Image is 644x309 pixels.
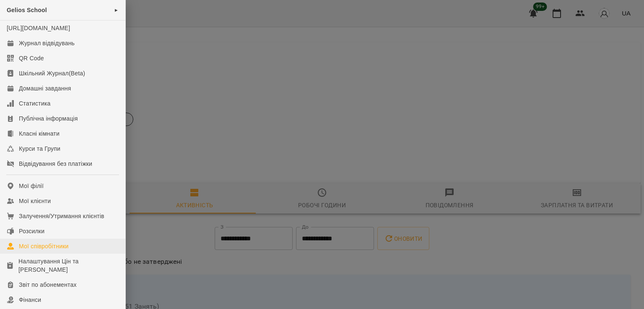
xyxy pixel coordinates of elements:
div: Фінанси [19,296,41,304]
div: Відвідування без платіжки [19,160,92,168]
span: ► [114,7,119,13]
div: Звіт по абонементах [19,281,77,289]
a: [URL][DOMAIN_NAME] [7,25,70,31]
div: Курси та Групи [19,144,60,153]
div: Публічна інформація [19,114,78,123]
div: Домашні завдання [19,84,71,93]
div: Залучення/Утримання клієнтів [19,212,104,220]
div: Мої співробітники [19,242,69,250]
div: Журнал відвідувань [19,39,75,47]
div: Шкільний Журнал(Beta) [19,69,85,77]
div: Розсилки [19,227,44,235]
div: Мої клієнти [19,197,51,205]
div: Статистика [19,99,51,108]
div: QR Code [19,54,44,62]
div: Налаштування Цін та [PERSON_NAME] [18,257,119,274]
div: Класні кімнати [19,129,60,138]
span: Gelios School [7,7,47,13]
div: Мої філії [19,182,44,190]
